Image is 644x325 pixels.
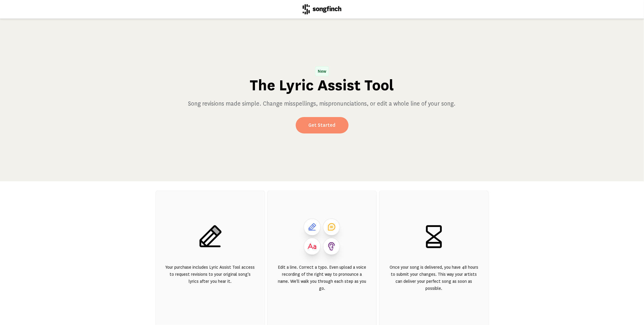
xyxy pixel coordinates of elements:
[315,67,329,76] span: New
[165,264,255,299] div: Your purchase includes Lyric Assist Tool access to request revisions to your original song's lyri...
[277,264,367,299] div: Edit a line. Correct a typo. Even upload a voice recording of the right way to pronounce a name. ...
[250,76,394,95] h1: The Lyric Assist Tool
[389,264,479,299] div: Once your song is delivered, you have 48 hours to submit your changes. This way your artists can ...
[296,117,349,133] a: Get Started
[188,99,456,108] h3: Song revisions made simple. Change misspellings, mispronunciations, or edit a whole line of your ...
